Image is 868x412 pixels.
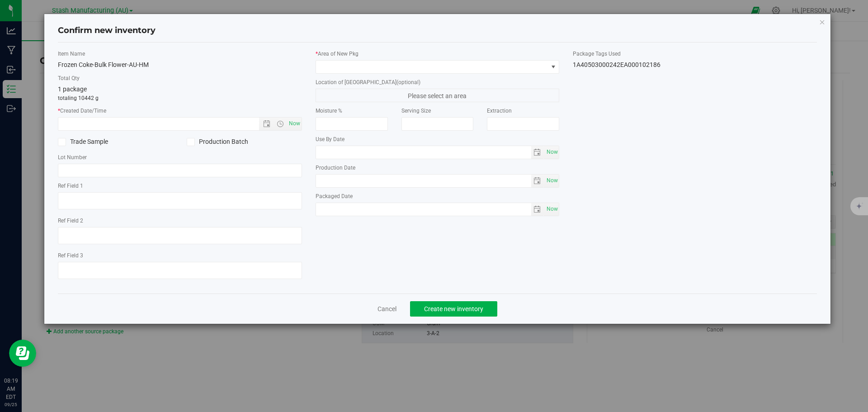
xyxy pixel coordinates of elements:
[424,305,483,313] span: Create new inventory
[544,146,560,159] span: Set Current date
[401,107,474,115] label: Serving Size
[316,107,388,115] label: Moisture %
[316,89,560,102] span: Please select an area
[58,50,302,58] label: Item Name
[58,107,302,115] label: Created Date/Time
[544,203,559,216] span: select
[396,79,420,85] span: (optional)
[531,203,544,216] span: select
[316,50,560,58] label: Area of New Pkg
[58,217,302,225] label: Ref Field 2
[544,174,560,187] span: Set Current date
[58,85,87,93] span: 1 package
[316,78,560,86] label: Location of [GEOGRAPHIC_DATA]
[487,107,559,115] label: Extraction
[544,146,559,159] span: select
[272,120,288,128] span: Open the time view
[58,251,302,260] label: Ref Field 3
[316,164,560,172] label: Production Date
[544,203,560,216] span: Set Current date
[58,25,156,37] h4: Confirm new inventory
[531,175,544,187] span: select
[58,153,302,161] label: Lot Number
[58,60,302,70] div: Frozen Coke-Bulk Flower-AU-HM
[187,137,302,147] label: Production Batch
[544,175,559,187] span: select
[573,50,817,58] label: Package Tags Used
[259,120,274,128] span: Open the date view
[58,182,302,190] label: Ref Field 1
[316,135,560,143] label: Use By Date
[58,74,302,82] label: Total Qty
[531,146,544,159] span: select
[410,301,497,317] button: Create new inventory
[287,117,302,130] span: Set Current date
[377,304,396,313] a: Cancel
[9,340,36,367] iframe: Resource center
[316,192,560,200] label: Packaged Date
[58,94,302,102] p: totaling 10442 g
[58,137,173,147] label: Trade Sample
[573,60,817,70] div: 1A40503000242EA000102186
